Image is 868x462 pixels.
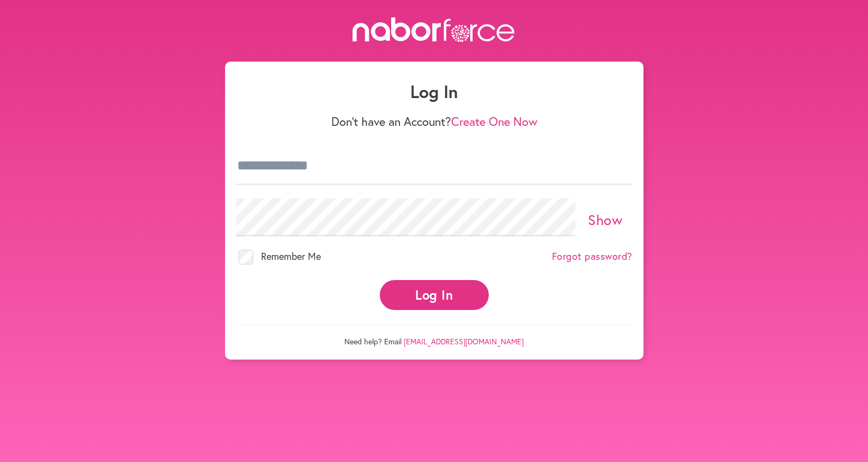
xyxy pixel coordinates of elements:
h1: Log In [236,81,633,102]
button: Log In [380,280,489,310]
a: Create One Now [451,113,537,129]
a: [EMAIL_ADDRESS][DOMAIN_NAME] [404,336,524,346]
p: Need help? Email [236,325,633,346]
a: Forgot password? [552,251,633,263]
span: Remember Me [261,250,321,263]
p: Don't have an Account? [236,114,633,129]
a: Show [588,210,622,229]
